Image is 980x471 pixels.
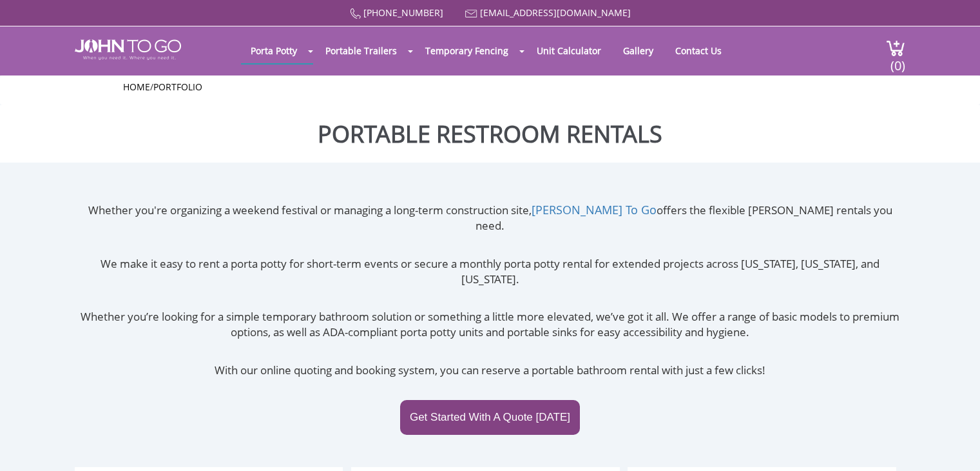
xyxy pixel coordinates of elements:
a: [PHONE_NUMBER] [363,6,443,19]
ul: / [123,81,858,94]
img: JOHN to go [75,39,181,60]
a: Gallery [613,38,663,63]
p: Whether you’re looking for a simple temporary bathroom solution or something a little more elevat... [75,309,905,341]
span: (0) [890,46,905,74]
img: Call [350,8,361,19]
a: Contact Us [666,38,731,63]
a: [EMAIL_ADDRESS][DOMAIN_NAME] [480,6,631,19]
a: Temporary Fencing [416,38,518,63]
a: Portable Trailers [316,38,407,63]
a: Unit Calculator [527,38,611,63]
p: We make it easy to rent a porta potty for short-term events or secure a monthly porta potty renta... [75,256,905,288]
img: cart a [886,39,905,57]
a: Porta Potty [241,38,307,63]
a: Home [123,81,150,93]
p: Whether you're organizing a weekend festival or managing a long-term construction site, offers th... [75,202,905,234]
a: Get Started With A Quote [DATE] [400,400,580,435]
button: Live Chat [928,419,980,471]
img: Mail [465,10,477,18]
a: Portfolio [153,81,202,93]
p: With our online quoting and booking system, you can reserve a portable bathroom rental with just ... [75,363,905,378]
a: [PERSON_NAME] To Go [532,202,657,217]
